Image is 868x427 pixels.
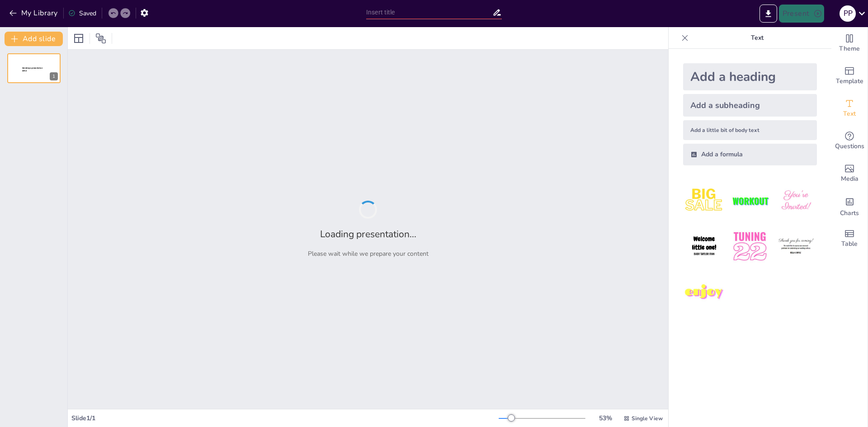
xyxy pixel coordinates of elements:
[692,27,822,49] p: Text
[775,225,817,267] img: 6.jpeg
[831,60,868,92] div: Add ready made slides
[840,5,856,22] div: P P
[308,249,429,258] p: Please wait while we prepare your content
[839,44,860,54] span: Theme
[7,6,61,20] button: My Library
[320,228,416,240] h2: Loading presentation...
[831,157,868,190] div: Add images, graphics, shapes or video
[831,27,868,60] div: Change the overall theme
[95,33,106,44] span: Position
[683,63,817,90] div: Add a heading
[840,5,856,23] button: P P
[683,94,817,117] div: Add a subheading
[5,32,63,46] button: Add slide
[71,414,499,422] div: Slide 1 / 1
[840,208,859,218] span: Charts
[683,180,725,222] img: 1.jpeg
[841,174,859,184] span: Media
[779,5,824,23] button: Present
[836,76,863,86] span: Template
[683,225,725,267] img: 4.jpeg
[683,120,817,140] div: Add a little bit of body text
[843,109,856,119] span: Text
[831,222,868,255] div: Add a table
[68,9,96,18] div: Saved
[729,180,771,222] img: 2.jpeg
[831,125,868,157] div: Get real-time input from your audience
[366,6,492,19] input: Insert title
[835,141,864,151] span: Questions
[831,92,868,125] div: Add text boxes
[7,53,61,83] div: 1
[759,5,777,23] button: Export to PowerPoint
[594,414,616,422] div: 53 %
[729,225,771,267] img: 5.jpeg
[683,272,725,314] img: 7.jpeg
[831,190,868,222] div: Add charts and graphs
[22,67,42,72] span: Sendsteps presentation editor
[71,31,86,46] div: Layout
[841,239,858,249] span: Table
[50,72,58,80] div: 1
[775,180,817,222] img: 3.jpeg
[632,415,663,422] span: Single View
[683,144,817,165] div: Add a formula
